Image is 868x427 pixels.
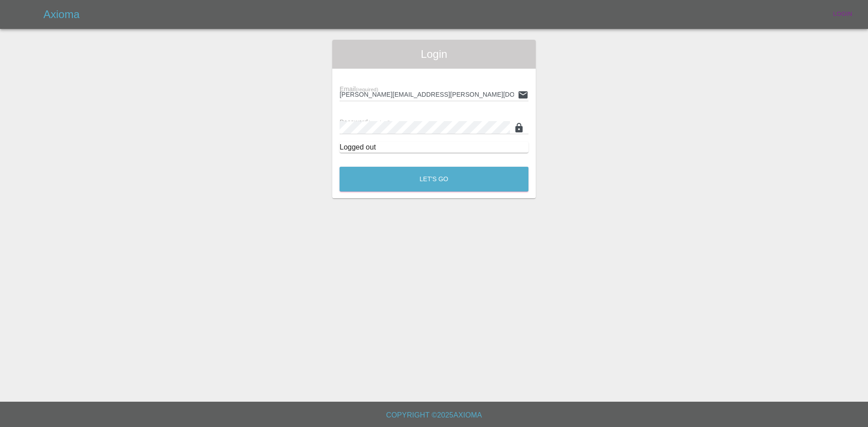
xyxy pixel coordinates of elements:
[828,7,857,21] a: Login
[7,409,861,422] h6: Copyright © 2025 Axioma
[340,118,390,126] span: Password
[340,85,378,93] span: Email
[340,142,528,153] div: Logged out
[340,47,528,61] span: Login
[368,120,391,125] small: (required)
[356,87,378,92] small: (required)
[43,7,80,22] h5: Axioma
[340,167,528,192] button: Let's Go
